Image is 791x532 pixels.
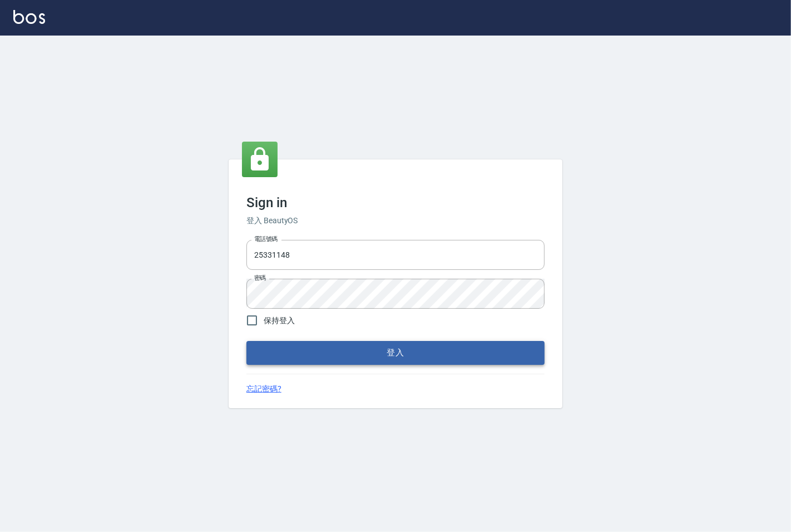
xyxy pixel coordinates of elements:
[246,215,545,227] h6: 登入 BeautyOS
[254,235,278,243] label: 電話號碼
[13,10,45,24] img: Logo
[246,341,545,364] button: 登入
[254,274,266,282] label: 密碼
[246,195,545,210] h3: Sign in
[246,383,281,395] a: 忘記密碼?
[264,315,295,327] span: 保持登入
